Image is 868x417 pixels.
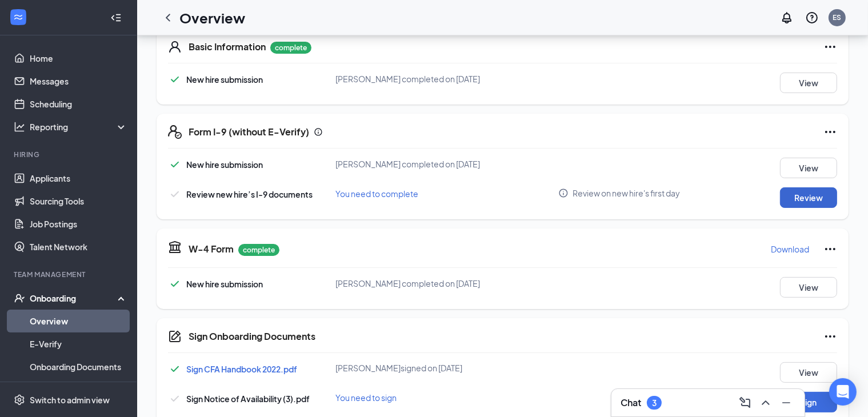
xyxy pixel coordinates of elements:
[168,330,182,343] svg: CompanyDocumentIcon
[270,42,311,54] p: complete
[238,244,279,256] p: complete
[30,47,127,70] a: Home
[186,74,263,85] span: New hire submission
[30,394,110,406] div: Switch to admin view
[30,378,127,401] a: Activity log
[186,364,297,374] a: Sign CFA Handbook 2022.pdf
[335,278,480,288] span: [PERSON_NAME] completed on [DATE]
[14,394,25,406] svg: Settings
[189,330,315,343] h5: Sign Onboarding Documents
[161,11,175,25] svg: ChevronLeft
[780,362,837,383] button: View
[777,394,795,412] button: Minimize
[189,243,234,255] h5: W-4 Form
[335,159,480,169] span: [PERSON_NAME] completed on [DATE]
[736,394,754,412] button: ComposeMessage
[335,392,558,403] div: You need to sign
[823,242,837,256] svg: Ellipses
[823,125,837,139] svg: Ellipses
[829,378,857,406] div: Open Intercom Messenger
[335,189,418,199] span: You need to complete
[30,355,127,378] a: Onboarding Documents
[30,310,127,332] a: Overview
[823,40,837,54] svg: Ellipses
[780,187,837,208] button: Review
[179,8,245,27] h1: Overview
[30,93,127,115] a: Scheduling
[823,330,837,343] svg: Ellipses
[189,126,309,138] h5: Form I-9 (without E-Verify)
[186,159,263,170] span: New hire submission
[771,243,809,255] p: Download
[168,40,182,54] svg: User
[833,13,842,22] div: ES
[168,158,182,171] svg: Checkmark
[30,212,127,235] a: Job Postings
[14,121,25,133] svg: Analysis
[573,187,680,199] span: Review on new hire's first day
[30,121,128,133] div: Reporting
[168,125,182,139] svg: FormI9EVerifyIcon
[186,394,310,404] span: Sign Notice of Availability (3).pdf
[621,396,641,409] h3: Chat
[186,189,313,199] span: Review new hire’s I-9 documents
[558,188,569,198] svg: Info
[780,73,837,93] button: View
[652,398,657,408] div: 3
[780,11,794,25] svg: Notifications
[189,41,266,53] h5: Basic Information
[168,362,182,376] svg: Checkmark
[738,396,752,410] svg: ComposeMessage
[779,396,793,410] svg: Minimize
[186,279,263,289] span: New hire submission
[805,11,819,25] svg: QuestionInfo
[168,187,182,201] svg: Checkmark
[780,158,837,178] button: View
[168,277,182,291] svg: Checkmark
[30,167,127,190] a: Applicants
[335,362,558,374] div: [PERSON_NAME] signed on [DATE]
[770,240,810,258] button: Download
[168,240,182,254] svg: TaxGovernmentIcon
[335,74,480,84] span: [PERSON_NAME] completed on [DATE]
[30,70,127,93] a: Messages
[13,11,24,23] svg: WorkstreamLogo
[14,292,25,304] svg: UserCheck
[14,270,125,279] div: Team Management
[110,12,122,23] svg: Collapse
[168,73,182,86] svg: Checkmark
[168,392,182,406] svg: Checkmark
[780,392,837,412] button: Sign
[30,332,127,355] a: E-Verify
[314,127,323,137] svg: Info
[30,292,118,304] div: Onboarding
[757,394,775,412] button: ChevronUp
[14,150,125,159] div: Hiring
[30,190,127,212] a: Sourcing Tools
[780,277,837,298] button: View
[30,235,127,258] a: Talent Network
[759,396,773,410] svg: ChevronUp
